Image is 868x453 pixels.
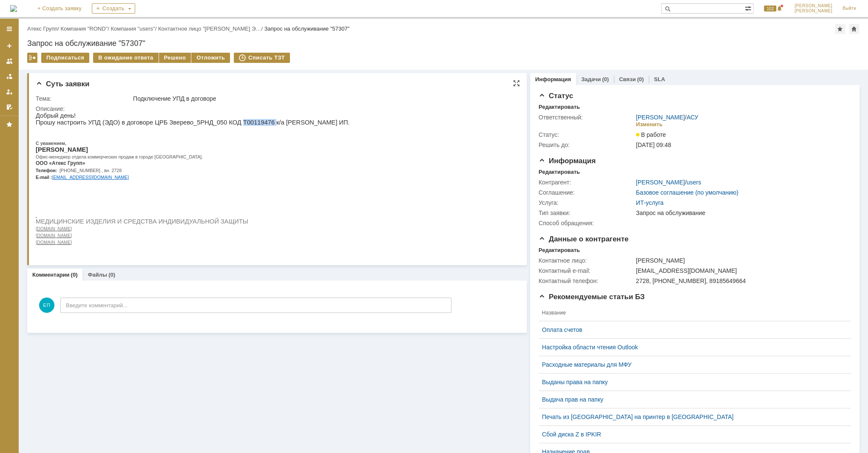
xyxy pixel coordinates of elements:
div: Сделать домашней страницей [849,24,859,34]
div: Контрагент: [539,179,634,186]
span: [DATE] 09:48 [636,142,671,148]
div: Запрос на обслуживание "57307" [264,25,350,32]
div: Ответственный: [539,114,634,121]
a: Настройка области чтения Outlook [542,344,841,351]
a: Выдача прав на папку [542,396,841,403]
div: / [158,25,264,32]
div: [EMAIL_ADDRESS][DOMAIN_NAME] [636,267,846,274]
a: Создать заявку [3,39,16,53]
div: (0) [602,76,609,82]
div: Контактный телефон: [539,277,634,284]
a: АСУ [686,114,698,121]
span: Рекомендуемые статьи БЗ [539,293,645,301]
div: / [27,25,61,32]
a: SLA [654,76,665,82]
span: Суть заявки [36,80,89,88]
div: Тип заявки: [539,210,634,216]
div: (0) [71,272,78,278]
div: 2728, [PHONE_NUMBER], 89185649664 [636,277,846,284]
span: ЕП [39,297,54,313]
a: Информация [535,76,571,82]
a: Базовое соглашение (по умолчанию) [636,189,738,196]
span: 102 [764,6,776,11]
div: Запрос на обслуживание [636,210,846,216]
div: На всю страницу [513,80,520,87]
a: Перейти на домашнюю страницу [10,5,17,12]
div: Контактный e-mail: [539,267,634,274]
div: / [636,114,698,121]
a: Сбой диска Z в IPKIR [542,431,841,438]
div: / [111,25,158,32]
div: Услуга: [539,199,634,206]
a: Выданы права на папку [542,379,841,385]
div: / [61,25,111,32]
a: Мои заявки [3,85,16,99]
a: Печать из [GEOGRAPHIC_DATA] на принтер в [GEOGRAPHIC_DATA] [542,413,841,420]
div: Запрос на обслуживание "57307" [27,39,859,48]
div: Описание: [36,105,515,112]
span: [PERSON_NAME] [794,8,832,14]
div: Статус: [539,131,634,138]
div: Редактировать [539,104,580,110]
a: [PERSON_NAME] [636,179,685,186]
div: Тема: [36,95,131,102]
div: Редактировать [539,247,580,254]
div: Решить до: [539,142,634,148]
div: Редактировать [539,169,580,176]
a: Контактное лицо "[PERSON_NAME] Э… [158,25,261,32]
img: logo [10,5,17,12]
div: Контактное лицо: [539,257,634,264]
a: Связи [619,76,635,82]
span: Информация [539,157,596,165]
a: Мои согласования [3,100,16,114]
div: Создать [92,3,135,14]
a: Расходные материалы для МФУ [542,361,841,368]
a: Заявки на командах [3,54,16,68]
span: [PHONE_NUMBER] , вн. 2728 [24,56,86,61]
div: Работа с массовостью [27,53,37,63]
div: Изменить [636,121,663,128]
div: Способ обращения: [539,220,634,226]
div: [PERSON_NAME] [636,257,846,264]
div: / [636,179,701,186]
a: Компания "ROND" [61,25,108,32]
span: В работе [636,131,666,138]
div: Подключение УПД в договоре [133,95,513,102]
a: Задачи [581,76,601,82]
a: Комментарии [32,272,70,278]
a: Атекс Групп [27,25,57,32]
span: Данные о контрагенте [539,235,629,243]
div: Добавить в избранное [835,24,845,34]
div: (0) [637,76,644,82]
a: [PERSON_NAME] [636,114,685,121]
a: Оплата счетов [542,326,841,333]
span: [PERSON_NAME] [794,3,832,8]
a: [EMAIL_ADDRESS][DOMAIN_NAME] [17,62,94,68]
a: ИТ-услуга [636,199,664,206]
a: Заявки в моей ответственности [3,70,16,83]
span: Статус [539,92,573,100]
a: users [686,179,701,186]
a: Компания "users" [111,25,155,32]
a: Файлы [88,272,107,278]
span: Расширенный поиск [745,4,753,12]
div: Соглашение: [539,189,634,196]
th: Название [539,305,844,321]
div: (0) [108,272,115,278]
